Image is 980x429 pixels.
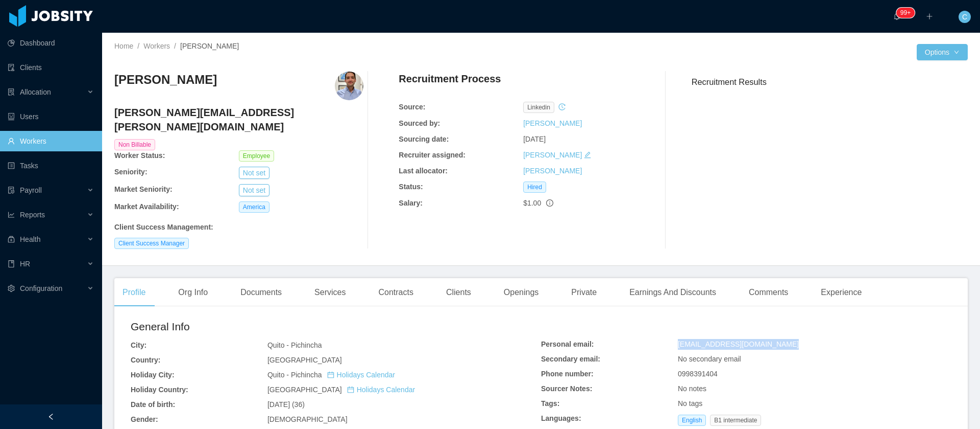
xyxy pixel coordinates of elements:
i: icon: setting [8,285,15,292]
b: Languages: [541,414,581,422]
button: Not set [239,167,269,179]
span: B1 intermediate [710,415,761,426]
i: icon: line-chart [8,211,15,218]
div: Documents [232,278,290,307]
span: info-circle [546,199,553,207]
b: Salary: [399,199,423,207]
h2: General Info [131,319,541,335]
b: Tags: [541,399,559,408]
span: Reports [20,211,45,219]
a: icon: auditClients [8,57,94,78]
span: Health [20,235,40,243]
b: Market Availability: [114,202,179,211]
a: Workers [143,42,170,50]
i: icon: medicine-box [8,236,15,243]
b: Recruiter assigned: [399,151,465,159]
a: icon: pie-chartDashboard [8,33,94,53]
a: icon: robotUsers [8,106,94,127]
span: linkedin [523,102,554,113]
i: icon: calendar [327,371,334,378]
span: English [678,415,706,426]
span: $1.00 [523,199,541,207]
span: [GEOGRAPHIC_DATA] [267,386,415,394]
b: Date of birth: [131,400,175,409]
div: Org Info [170,278,216,307]
div: Experience [813,278,870,307]
h4: Recruitment Process [399,72,501,86]
div: Earnings And Discounts [621,278,724,307]
span: / [137,42,139,50]
span: America [239,201,269,213]
i: icon: file-protect [8,187,15,194]
span: / [174,42,176,50]
span: [EMAIL_ADDRESS][DOMAIN_NAME] [678,340,799,348]
b: Worker Status: [114,151,165,160]
b: Client Success Management : [114,223,213,231]
a: Home [114,42,133,50]
a: [PERSON_NAME] [523,119,582,127]
a: icon: userWorkers [8,131,94,151]
b: Market Seniority: [114,185,173,193]
b: Secondary email: [541,355,600,363]
b: Seniority: [114,168,148,176]
b: Personal email: [541,340,594,348]
i: icon: bell [893,13,900,20]
span: Configuration [20,284,62,292]
b: Country: [131,356,160,364]
b: Source: [399,103,425,111]
button: Optionsicon: down [917,44,968,60]
span: [DATE] [523,135,546,143]
b: Sourcer Notes: [541,385,592,393]
b: Holiday City: [131,371,175,379]
a: icon: calendarHolidays Calendar [327,371,395,379]
span: [GEOGRAPHIC_DATA] [267,356,342,364]
span: Quito - Pichincha [267,371,395,379]
span: [PERSON_NAME] [180,42,239,50]
b: Sourced by: [399,119,440,127]
b: Holiday Country: [131,386,188,394]
span: Quito - Pichincha [267,341,322,349]
span: [DATE] (36) [267,400,305,409]
i: icon: history [558,103,566,110]
i: icon: plus [926,13,933,20]
div: Comments [741,278,796,307]
b: Last allocator: [399,167,448,175]
i: icon: solution [8,88,15,96]
span: [DEMOGRAPHIC_DATA] [267,415,348,423]
div: Contracts [370,278,421,307]
b: Phone number: [541,370,594,378]
b: Sourcing date: [399,135,449,143]
div: Private [563,278,605,307]
div: Openings [496,278,547,307]
span: 0998391404 [678,370,718,378]
i: icon: edit [584,151,591,159]
a: [PERSON_NAME] [523,151,582,159]
a: [PERSON_NAME] [523,167,582,175]
span: Payroll [20,186,42,194]
span: Non Billable [114,139,155,150]
h3: Recruitment Results [692,76,968,88]
div: Profile [114,278,154,307]
span: Employee [239,150,274,162]
h3: [PERSON_NAME] [114,72,217,88]
b: Status: [399,183,423,191]
div: No tags [678,398,951,409]
span: C [962,11,967,23]
img: 9d7cad2a-4c1f-41f0-9849-9e7c561a47b5_63fd0c68d8994-400w.png [335,72,363,100]
span: HR [20,260,30,268]
button: Not set [239,184,269,196]
h4: [PERSON_NAME][EMAIL_ADDRESS][PERSON_NAME][DOMAIN_NAME] [114,105,363,134]
i: icon: book [8,260,15,267]
b: Gender: [131,415,158,423]
a: icon: profileTasks [8,155,94,176]
span: Client Success Manager [114,238,189,249]
i: icon: calendar [347,386,354,393]
span: No notes [678,385,706,393]
span: Hired [523,182,546,193]
div: Clients [438,278,479,307]
span: No secondary email [678,355,741,363]
sup: 201 [896,8,915,18]
div: Services [306,278,354,307]
a: icon: calendarHolidays Calendar [347,386,415,394]
b: City: [131,341,146,349]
